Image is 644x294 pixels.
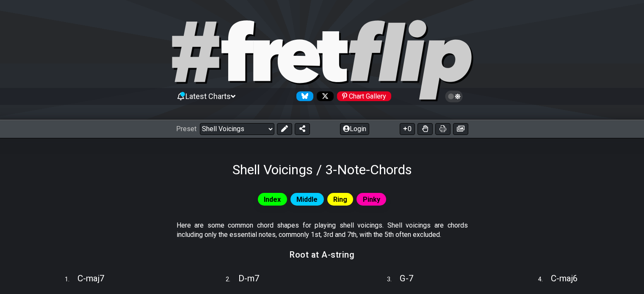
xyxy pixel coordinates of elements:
[551,273,578,283] span: C - maj6
[264,193,281,206] span: Index
[290,250,354,259] h3: Root at A-string
[65,275,77,284] span: 1 .
[77,273,105,283] span: C - maj7
[363,193,380,206] span: Pinky
[232,162,412,178] h1: Shell Voicings / 3-Note-Chords
[177,221,468,240] p: Here are some common chord shapes for playing shell voicings. Shell voicings are chords including...
[176,125,196,133] span: Preset
[238,273,260,283] span: D - m7
[449,93,459,100] span: Toggle light / dark theme
[538,275,551,284] span: 4 .
[340,123,369,135] button: Login
[200,123,274,135] select: Preset
[295,123,310,135] button: Share Preset
[277,123,292,135] button: Edit Preset
[435,123,451,135] button: Print
[387,275,400,284] span: 3 .
[293,91,313,101] a: Follow #fretflip at Bluesky
[337,91,391,101] div: Chart Gallery
[334,91,391,101] a: #fretflip at Pinterest
[296,193,318,206] span: Middle
[185,92,231,101] span: Latest Charts
[313,91,334,101] a: Follow #fretflip at X
[226,275,238,284] span: 2 .
[453,123,468,135] button: Create image
[400,123,415,135] button: 0
[417,123,433,135] button: Toggle Dexterity for all fretkits
[333,193,347,206] span: Ring
[400,273,414,283] span: G - 7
